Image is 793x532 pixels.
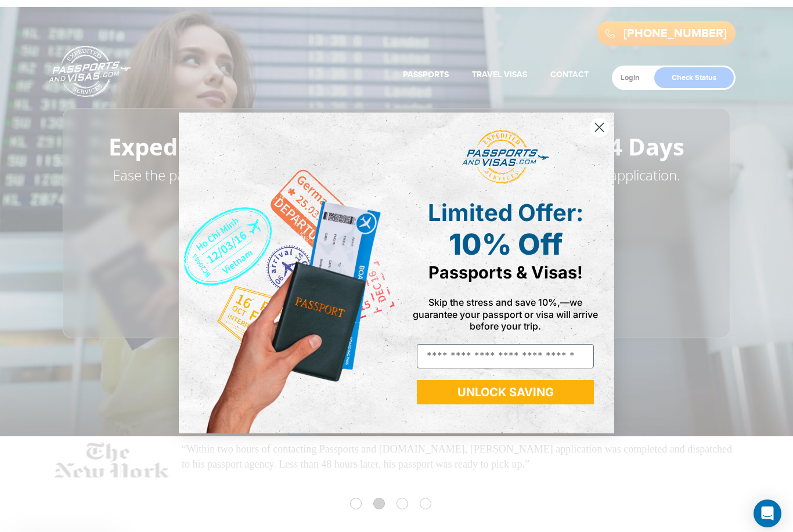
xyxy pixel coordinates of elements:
img: de9cda0d-0715-46ca-9a25-073762a91ba7.png [179,106,396,426]
img: passports and visas [462,123,549,178]
button: Close dialog [589,110,610,131]
span: Skip the stress and save 10%,—we guarantee your passport or visa will arrive before your trip. [413,289,598,324]
span: Passports & Visas! [428,255,583,276]
div: Open Intercom Messenger [754,493,781,520]
span: 10% Off [449,220,563,255]
button: UNLOCK SAVING [417,373,594,397]
span: Limited Offer: [428,191,583,220]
